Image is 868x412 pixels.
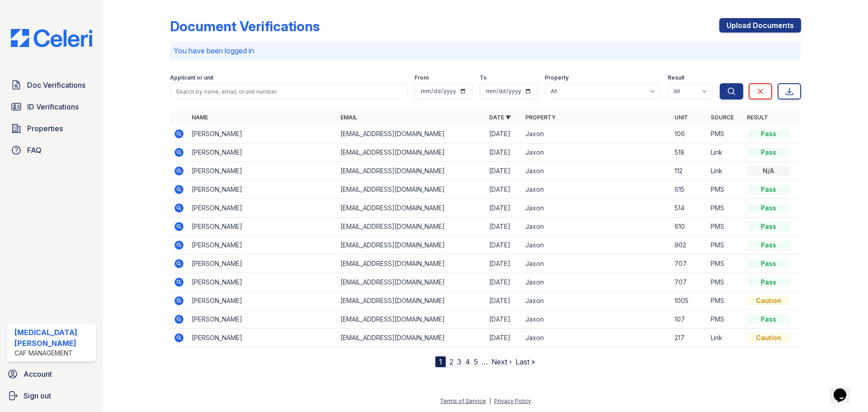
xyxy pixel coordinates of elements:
[707,255,743,273] td: PMS
[457,357,462,366] a: 3
[337,125,486,143] td: [EMAIL_ADDRESS][DOMAIN_NAME]
[188,218,337,236] td: [PERSON_NAME]
[707,180,743,199] td: PMS
[337,199,486,218] td: [EMAIL_ADDRESS][DOMAIN_NAME]
[747,166,790,175] div: N/A
[668,74,684,81] label: Result
[188,199,337,218] td: [PERSON_NAME]
[671,143,707,162] td: 518
[830,376,859,403] iframe: chat widget
[486,292,522,310] td: [DATE]
[671,273,707,292] td: 707
[707,218,743,236] td: PMS
[337,236,486,255] td: [EMAIL_ADDRESS][DOMAIN_NAME]
[671,236,707,255] td: 902
[486,273,522,292] td: [DATE]
[671,162,707,180] td: 112
[7,119,96,137] a: Properties
[671,292,707,310] td: 1005
[24,369,52,379] span: Account
[14,349,92,358] div: CAF Management
[522,273,670,292] td: Jaxon
[170,18,320,34] div: Document Verifications
[4,365,99,383] a: Account
[170,74,213,81] label: Applicant or unit
[337,329,486,347] td: [EMAIL_ADDRESS][DOMAIN_NAME]
[440,398,486,404] a: Terms of Service
[486,236,522,255] td: [DATE]
[188,292,337,310] td: [PERSON_NAME]
[337,143,486,162] td: [EMAIL_ADDRESS][DOMAIN_NAME]
[747,333,790,342] div: Caution
[525,114,556,121] a: Property
[522,236,670,255] td: Jaxon
[174,45,797,56] p: You have been logged in
[747,204,790,213] div: Pass
[188,236,337,255] td: [PERSON_NAME]
[188,273,337,292] td: [PERSON_NAME]
[4,29,99,47] img: CE_Logo_Blue-a8612792a0a2168367f1c8372b55b34899dd931a85d93a1a3d3e32e68fde9ad4.png
[192,114,208,121] a: Name
[522,199,670,218] td: Jaxon
[747,278,790,287] div: Pass
[188,125,337,143] td: [PERSON_NAME]
[747,114,768,121] a: Result
[707,125,743,143] td: PMS
[522,125,670,143] td: Jaxon
[671,329,707,347] td: 217
[747,315,790,324] div: Pass
[747,129,790,138] div: Pass
[515,357,535,366] a: Last »
[711,114,734,121] a: Source
[486,310,522,329] td: [DATE]
[707,292,743,310] td: PMS
[522,143,670,162] td: Jaxon
[747,148,790,157] div: Pass
[486,143,522,162] td: [DATE]
[449,357,453,366] a: 2
[747,296,790,305] div: Caution
[188,310,337,329] td: [PERSON_NAME]
[747,222,790,231] div: Pass
[675,114,688,121] a: Unit
[707,236,743,255] td: PMS
[27,145,42,156] span: FAQ
[170,83,407,99] input: Search by name, email, or unit number
[491,357,512,366] a: Next ›
[27,101,79,112] span: ID Verifications
[671,310,707,329] td: 107
[707,273,743,292] td: PMS
[14,327,92,349] div: [MEDICAL_DATA][PERSON_NAME]
[7,98,96,116] a: ID Verifications
[486,125,522,143] td: [DATE]
[337,310,486,329] td: [EMAIL_ADDRESS][DOMAIN_NAME]
[486,255,522,273] td: [DATE]
[486,218,522,236] td: [DATE]
[337,292,486,310] td: [EMAIL_ADDRESS][DOMAIN_NAME]
[671,180,707,199] td: 615
[486,162,522,180] td: [DATE]
[522,162,670,180] td: Jaxon
[415,74,429,81] label: From
[522,329,670,347] td: Jaxon
[7,141,96,159] a: FAQ
[522,292,670,310] td: Jaxon
[707,329,743,347] td: Link
[707,310,743,329] td: PMS
[188,143,337,162] td: [PERSON_NAME]
[188,329,337,347] td: [PERSON_NAME]
[486,329,522,347] td: [DATE]
[671,199,707,218] td: 514
[545,74,569,81] label: Property
[486,199,522,218] td: [DATE]
[522,255,670,273] td: Jaxon
[188,255,337,273] td: [PERSON_NAME]
[671,218,707,236] td: 610
[24,390,51,401] span: Sign out
[707,199,743,218] td: PMS
[4,387,99,405] a: Sign out
[671,255,707,273] td: 707
[337,218,486,236] td: [EMAIL_ADDRESS][DOMAIN_NAME]
[188,180,337,199] td: [PERSON_NAME]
